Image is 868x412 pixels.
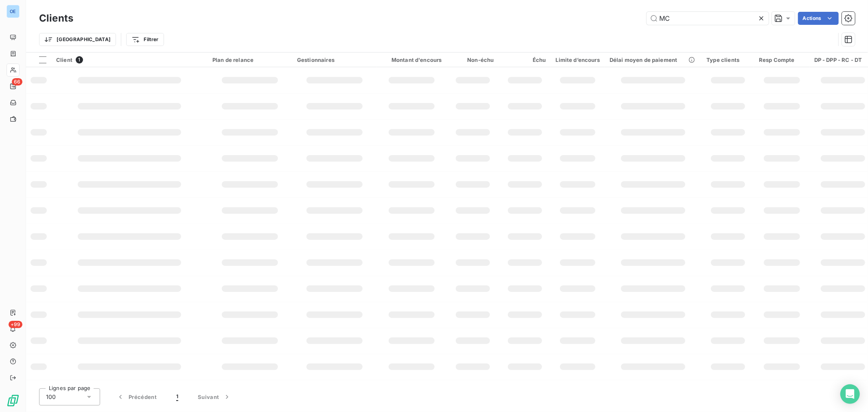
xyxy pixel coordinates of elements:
[39,11,73,26] h3: Clients
[56,57,72,63] span: Client
[46,393,56,401] span: 100
[840,384,860,404] div: Open Intercom Messenger
[7,5,20,18] div: OE
[107,388,166,405] button: Précédent
[126,33,164,46] button: Filtrer
[7,394,20,407] img: Logo LeanPay
[610,57,697,63] div: Délai moyen de paiement
[9,321,22,328] span: +99
[76,56,83,64] span: 1
[798,12,839,25] button: Actions
[452,57,494,63] div: Non-échu
[188,388,241,405] button: Suivant
[39,33,116,46] button: [GEOGRAPHIC_DATA]
[759,57,805,63] div: Resp Compte
[504,57,546,63] div: Échu
[297,57,372,63] div: Gestionnaires
[556,57,600,63] div: Limite d’encours
[382,57,442,63] div: Montant d'encours
[647,12,769,25] input: Rechercher
[176,393,178,401] span: 1
[212,57,287,63] div: Plan de relance
[12,78,22,85] span: 66
[166,388,188,405] button: 1
[706,57,749,63] div: Type clients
